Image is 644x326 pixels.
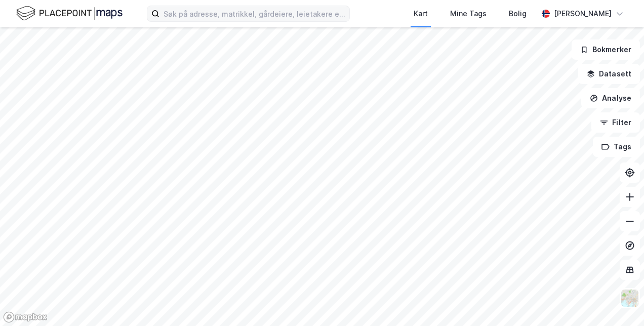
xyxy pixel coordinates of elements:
[509,8,527,20] div: Bolig
[450,8,487,20] div: Mine Tags
[593,277,644,326] iframe: Chat Widget
[554,8,612,20] div: [PERSON_NAME]
[16,5,123,22] img: logo.f888ab2527a4732fd821a326f86c7f29.svg
[159,6,349,21] input: Søk på adresse, matrikkel, gårdeiere, leietakere eller personer
[414,8,428,20] div: Kart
